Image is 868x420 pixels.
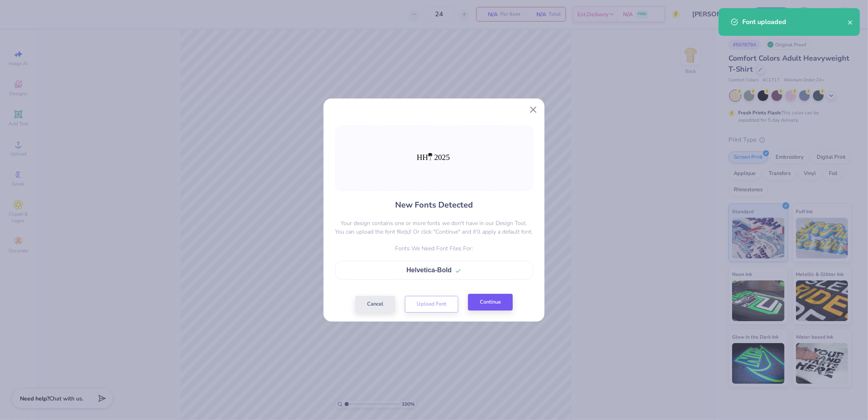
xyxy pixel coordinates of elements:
button: Continue [468,294,513,311]
p: Your design contains one or more fonts we don't have in our Design Tool. You can upload the font ... [335,219,533,236]
h4: New Fonts Detected [395,199,473,211]
p: Fonts We Need Font Files For: [335,244,533,253]
button: Close [526,102,541,117]
div: Font uploaded [742,17,848,27]
button: close [848,17,853,27]
span: Helvetica-Bold [407,267,452,273]
button: Cancel [355,296,395,313]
